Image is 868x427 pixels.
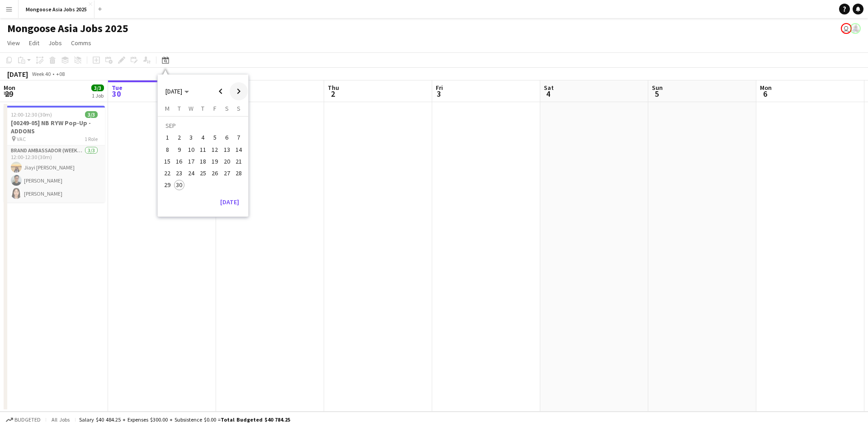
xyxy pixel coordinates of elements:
[85,136,98,142] span: 1 Role
[4,37,24,49] a: View
[186,132,197,143] span: 3
[85,111,98,118] span: 3/3
[652,84,663,92] span: Sun
[161,120,245,131] td: SEP
[759,89,772,99] span: 6
[17,136,26,142] span: VAC
[185,155,197,167] button: 17-09-2025
[222,144,232,155] span: 13
[173,131,185,143] button: 02-09-2025
[201,104,204,113] span: T
[161,179,173,191] button: 29-09-2025
[189,104,193,113] span: W
[7,22,128,35] h1: Mongoose Asia Jobs 2025
[162,83,193,99] button: Choose month and year
[436,84,443,92] span: Fri
[79,416,290,423] div: Salary $40 484.25 + Expenses $300.00 + Subsistence $0.00 =
[197,167,209,179] button: 25-09-2025
[237,104,241,113] span: S
[48,39,62,47] span: Jobs
[841,23,852,34] app-user-avatar: SOE YAZAR HTUN
[209,156,220,167] span: 19
[174,144,185,155] span: 9
[212,82,230,100] button: Previous month
[4,119,105,135] h3: [00249-05] NB RYW Pop-Up -ADDONS
[434,89,443,99] span: 3
[174,180,185,191] span: 30
[230,82,248,100] button: Next month
[197,155,209,167] button: 18-09-2025
[4,106,105,202] app-job-card: 12:00-12:30 (30m)3/3[00249-05] NB RYW Pop-Up -ADDONS VAC1 RoleBrand Ambassador (weekday)3/312:00-...
[222,168,232,178] span: 27
[2,89,15,99] span: 29
[221,131,232,143] button: 06-09-2025
[50,416,71,423] span: All jobs
[186,156,197,167] span: 17
[173,144,185,155] button: 09-09-2025
[174,132,185,143] span: 2
[209,155,221,167] button: 19-09-2025
[209,168,220,178] span: 26
[161,144,173,155] button: 08-09-2025
[209,144,220,155] span: 12
[209,132,220,143] span: 5
[198,168,208,178] span: 25
[209,144,221,155] button: 12-09-2025
[162,132,173,143] span: 1
[4,145,105,202] app-card-role: Brand Ambassador (weekday)3/312:00-12:30 (30m)Jiayi [PERSON_NAME][PERSON_NAME][PERSON_NAME]
[198,144,208,155] span: 11
[14,417,41,423] span: Budgeted
[221,144,232,155] button: 13-09-2025
[25,37,43,49] a: Edit
[221,167,232,179] button: 27-09-2025
[7,39,20,47] span: View
[173,155,185,167] button: 16-09-2025
[7,70,28,79] div: [DATE]
[173,167,185,179] button: 23-09-2025
[174,168,185,178] span: 23
[112,84,123,92] span: Tue
[178,104,181,113] span: T
[213,104,217,113] span: F
[209,167,221,179] button: 26-09-2025
[217,195,243,209] button: [DATE]
[162,156,173,167] span: 15
[174,156,185,167] span: 16
[67,37,95,49] a: Comms
[11,111,52,118] span: 12:00-12:30 (30m)
[162,144,173,155] span: 8
[197,144,209,155] button: 11-09-2025
[91,84,104,91] span: 3/3
[161,131,173,143] button: 01-09-2025
[197,131,209,143] button: 04-09-2025
[233,168,244,178] span: 28
[651,89,663,99] span: 5
[4,84,15,92] span: Mon
[233,156,244,167] span: 21
[225,104,229,113] span: S
[233,131,245,143] button: 07-09-2025
[92,92,104,99] div: 1 Job
[186,144,197,155] span: 10
[850,23,861,34] app-user-avatar: Kristie Rodrigues
[222,132,232,143] span: 6
[5,415,42,425] button: Budgeted
[544,84,554,92] span: Sat
[326,89,339,99] span: 2
[186,168,197,178] span: 24
[222,156,232,167] span: 20
[233,144,245,155] button: 14-09-2025
[29,39,39,47] span: Edit
[221,155,232,167] button: 20-09-2025
[198,132,208,143] span: 4
[162,180,173,191] span: 29
[233,167,245,179] button: 28-09-2025
[185,131,197,143] button: 03-09-2025
[173,179,185,191] button: 30-09-2025
[165,104,170,113] span: M
[542,89,554,99] span: 4
[760,84,772,92] span: Mon
[185,144,197,155] button: 10-09-2025
[209,131,221,143] button: 05-09-2025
